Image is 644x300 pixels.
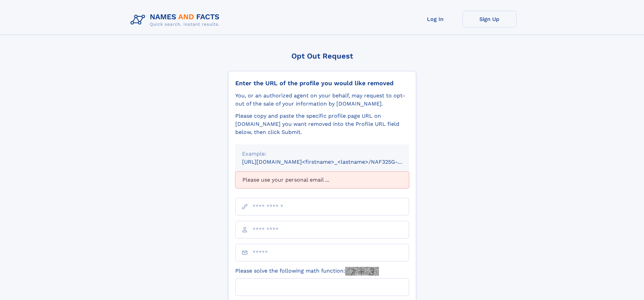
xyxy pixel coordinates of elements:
div: Please copy and paste the specific profile page URL on [DOMAIN_NAME] you want removed into the Pr... [235,112,409,136]
small: [URL][DOMAIN_NAME]<firstname>_<lastname>/NAF325G-xxxxxxxx [242,159,422,165]
div: Please use your personal email ... [235,171,409,188]
div: Opt Out Request [228,52,416,60]
div: You, or an authorized agent on your behalf, may request to opt-out of the sale of your informatio... [235,92,409,108]
a: Sign Up [462,11,517,27]
div: Example: [242,150,402,158]
label: Please solve the following math function: [235,267,379,276]
a: Log In [408,11,462,27]
img: Logo Names and Facts [128,11,225,29]
div: Enter the URL of the profile you would like removed [235,79,409,87]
